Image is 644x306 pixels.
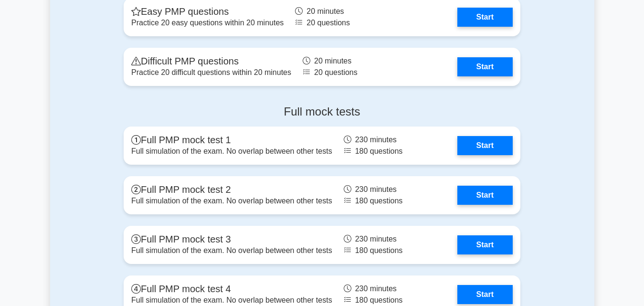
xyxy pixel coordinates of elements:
[124,105,520,119] h4: Full mock tests
[457,186,513,205] a: Start
[457,57,513,76] a: Start
[457,235,513,254] a: Start
[457,8,513,27] a: Start
[457,136,513,155] a: Start
[457,285,513,304] a: Start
